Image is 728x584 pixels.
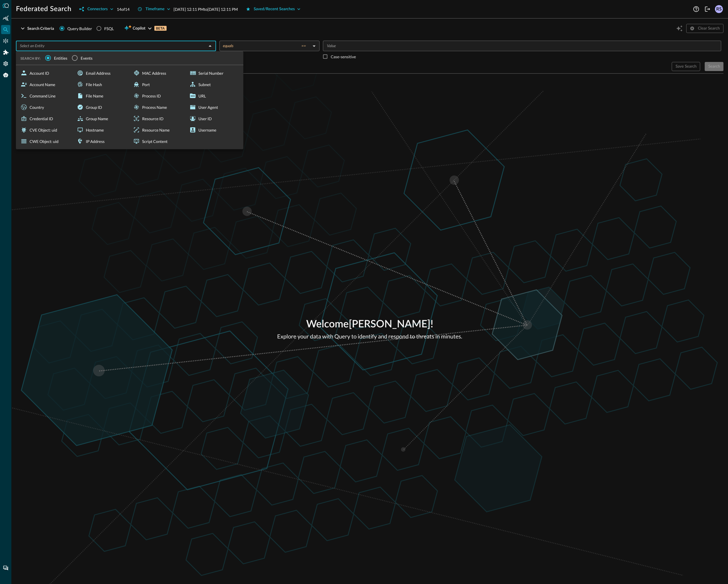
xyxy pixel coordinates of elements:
[74,113,128,124] div: Group Name
[187,79,241,90] div: Subnet
[154,26,167,31] p: BETA
[277,317,462,332] p: Welcome [PERSON_NAME] !
[187,124,241,136] div: Username
[1,564,10,573] div: Chat
[1,48,11,57] div: Addons
[131,136,185,147] div: Script Content
[131,101,185,113] div: Process Name
[133,25,146,32] span: Copilot
[74,124,128,136] div: Hostname
[67,26,92,32] span: Query Builder
[131,124,185,136] div: Resource Name
[18,79,72,90] div: Account Name
[74,67,128,79] div: Email Address
[1,36,10,45] div: Connectors
[692,5,701,14] button: Help
[18,113,72,124] div: Credential ID
[74,90,128,101] div: File Name
[301,43,306,48] span: ==
[18,136,72,147] div: CWE Object: uid
[87,6,107,13] div: Connectors
[223,43,310,48] div: equals
[146,6,165,13] div: Timeframe
[131,90,185,101] div: Process ID
[18,42,205,49] input: Select an Entity
[117,6,130,12] p: 14 of 14
[131,79,185,90] div: Port
[104,26,114,32] div: FSQL
[74,79,128,90] div: File Hash
[27,25,54,32] div: Search Criteria
[1,59,10,68] div: Settings
[187,101,241,113] div: User Agent
[74,101,128,113] div: Group ID
[331,54,356,60] p: Case-sensitive
[223,43,233,48] span: equals
[715,5,723,13] div: RS
[20,56,41,61] span: SEARCH BY:
[242,5,304,14] button: Saved/Recent Searches
[325,42,719,49] input: Value
[254,6,295,13] div: Saved/Recent Searches
[74,136,128,147] div: IP Address
[174,6,238,12] p: [DATE] 12:11 PM to [DATE] 12:11 PM
[134,5,174,14] button: Timeframe
[121,24,170,33] button: CopilotBETA
[277,332,462,341] p: Explore your data with Query to identify and respond to threats in minutes.
[18,90,72,101] div: Command Line
[1,14,10,23] div: Summary Insights
[16,5,71,14] h1: Federated Search
[54,55,67,61] span: Entities
[187,113,241,124] div: User ID
[16,24,57,33] button: Search Criteria
[1,25,10,34] div: Federated Search
[187,67,241,79] div: Serial Number
[131,67,185,79] div: MAC Address
[187,90,241,101] div: URL
[1,70,10,80] div: Query Agent
[76,5,117,14] button: Connectors
[206,42,214,50] button: Close
[18,124,72,136] div: CVE Object: uid
[131,113,185,124] div: Resource ID
[703,5,712,14] button: Logout
[18,101,72,113] div: Country
[18,67,72,79] div: Account ID
[81,55,93,61] span: Events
